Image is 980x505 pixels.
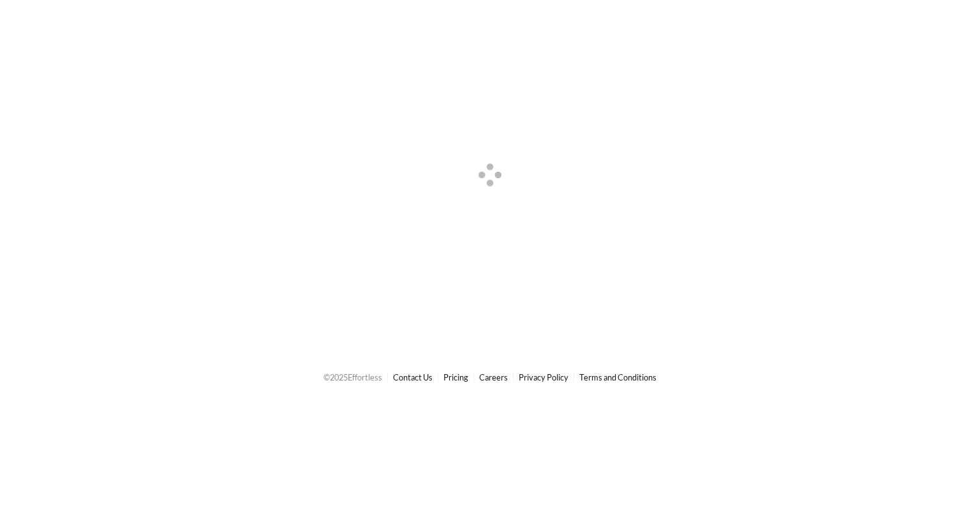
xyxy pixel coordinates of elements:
[443,372,468,382] a: Pricing
[579,372,657,382] a: Terms and Conditions
[323,372,382,382] span: © 2025 Effortless
[519,372,568,382] a: Privacy Policy
[393,372,433,382] a: Contact Us
[479,372,508,382] a: Careers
